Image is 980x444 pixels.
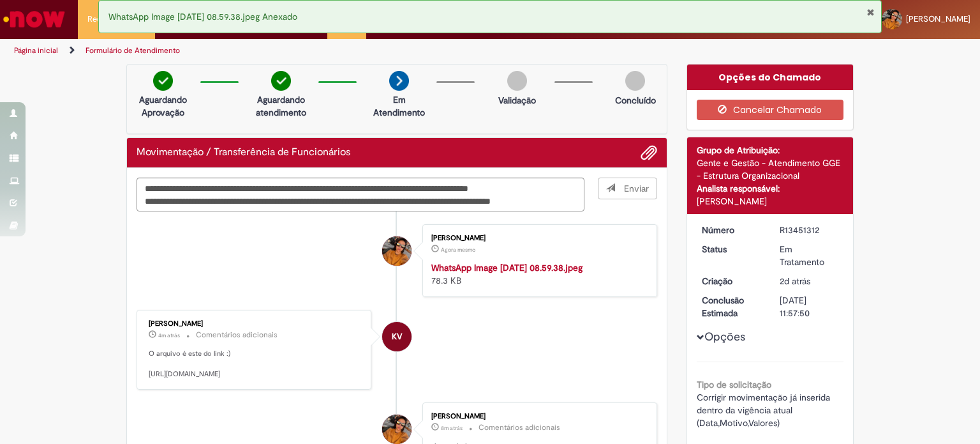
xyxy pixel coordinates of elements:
div: 78.3 KB [431,261,644,287]
a: Formulário de Atendimento [85,45,180,56]
time: 27/08/2025 10:07:07 [780,275,810,287]
div: 27/08/2025 10:07:07 [780,275,839,287]
small: Comentários adicionais [479,422,560,433]
textarea: Digite sua mensagem aqui... [137,178,584,212]
span: Requisições [87,13,132,26]
div: [DATE] 11:57:50 [780,294,839,319]
img: check-circle-green.png [271,71,291,91]
div: Grupo de Atribuição: [697,144,844,157]
span: Agora mesmo [441,246,475,254]
button: Cancelar Chamado [697,100,844,120]
div: [PERSON_NAME] [431,413,644,420]
div: Gente e Gestão - Atendimento GGE - Estrutura Organizacional [697,157,844,182]
dt: Status [692,243,771,256]
span: KV [392,321,402,352]
img: ServiceNow [1,6,67,32]
span: WhatsApp Image [DATE] 08.59.38.jpeg Anexado [108,11,297,22]
span: 4m atrás [158,332,180,339]
time: 29/08/2025 08:59:56 [441,246,475,254]
a: WhatsApp Image [DATE] 08.59.38.jpeg [431,262,583,273]
div: Mercia Mayra Meneses Ferreira [382,415,412,444]
button: Fechar Notificação [866,7,875,17]
span: 2d atrás [780,275,810,287]
p: Concluído [615,94,656,107]
p: Aguardando Aprovação [132,93,194,119]
div: Em Tratamento [780,243,839,268]
b: Tipo de solicitação [697,379,771,390]
ul: Trilhas de página [10,39,644,63]
p: O arquivo é este do link :) [URL][DOMAIN_NAME] [149,349,361,379]
time: 29/08/2025 08:56:33 [158,332,180,339]
div: [PERSON_NAME] [431,234,644,242]
dt: Criação [692,275,771,287]
p: Aguardando atendimento [250,93,312,119]
img: arrow-next.png [389,71,409,91]
div: Analista responsável: [697,182,844,195]
button: Adicionar anexos [641,144,657,161]
span: Corrigir movimentação já inserida dentro da vigência atual (Data,Motivo,Valores) [697,392,833,429]
div: Opções do Chamado [687,65,854,90]
time: 29/08/2025 08:53:01 [441,424,463,432]
div: [PERSON_NAME] [697,195,844,208]
dt: Conclusão Estimada [692,294,771,319]
img: check-circle-green.png [153,71,173,91]
span: [PERSON_NAME] [906,13,970,24]
div: R13451312 [780,224,839,236]
img: img-circle-grey.png [625,71,645,91]
div: Mercia Mayra Meneses Ferreira [382,236,412,266]
p: Validação [498,94,536,107]
div: [PERSON_NAME] [149,320,361,328]
h2: Movimentação / Transferência de Funcionários Histórico de tíquete [137,147,350,158]
small: Comentários adicionais [196,330,278,341]
p: Em Atendimento [368,93,430,119]
a: Página inicial [14,45,58,56]
img: img-circle-grey.png [507,71,527,91]
span: 8m atrás [441,424,463,432]
dt: Número [692,224,771,236]
div: Karine Vieira [382,322,412,351]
